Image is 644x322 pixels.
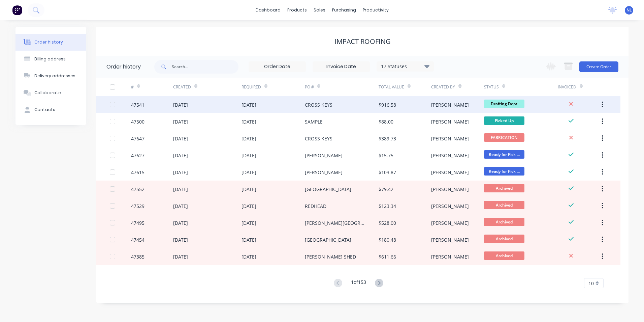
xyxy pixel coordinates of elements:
[484,78,558,96] div: Status
[131,253,144,260] div: 47385
[379,253,396,260] div: $611.66
[588,280,594,287] span: 10
[579,61,618,72] button: Create Order
[431,101,469,108] div: [PERSON_NAME]
[34,56,66,62] div: Billing address
[305,152,343,159] div: [PERSON_NAME]
[15,68,86,84] button: Delivery addresses
[484,167,524,176] span: Ready for Pick ...
[484,116,524,125] span: Picked Up
[310,5,329,15] div: sales
[431,78,484,96] div: Created By
[431,135,469,142] div: [PERSON_NAME]
[431,152,469,159] div: [PERSON_NAME]
[305,135,332,142] div: CROSS KEYS
[252,5,284,15] a: dashboard
[379,78,431,96] div: Total Value
[431,84,455,90] div: Created By
[241,219,256,226] div: [DATE]
[173,84,191,90] div: Created
[484,235,524,243] span: Archived
[379,84,404,90] div: Total Value
[305,203,326,210] div: REDHEAD
[241,169,256,176] div: [DATE]
[15,101,86,118] button: Contacts
[241,84,261,90] div: Required
[106,63,141,71] div: Order history
[484,251,524,260] span: Archived
[172,60,238,74] input: Search...
[131,219,144,226] div: 47495
[484,184,524,192] span: Archived
[379,219,396,226] div: $528.00
[379,101,396,108] div: $916.58
[379,135,396,142] div: $389.73
[305,186,351,193] div: [GEOGRAPHIC_DATA]
[173,219,188,226] div: [DATE]
[313,62,369,72] input: Invoice Date
[34,39,63,45] div: Order history
[484,84,499,90] div: Status
[379,169,396,176] div: $103.87
[131,135,144,142] div: 47647
[12,5,22,15] img: Factory
[359,5,392,15] div: productivity
[241,253,256,260] div: [DATE]
[626,7,632,13] span: NL
[131,118,144,125] div: 47500
[34,73,75,79] div: Delivery addresses
[131,186,144,193] div: 47552
[15,84,86,101] button: Collaborate
[241,152,256,159] div: [DATE]
[131,169,144,176] div: 47615
[431,169,469,176] div: [PERSON_NAME]
[173,253,188,260] div: [DATE]
[173,118,188,125] div: [DATE]
[173,236,188,243] div: [DATE]
[379,203,396,210] div: $123.34
[305,236,351,243] div: [GEOGRAPHIC_DATA]
[241,101,256,108] div: [DATE]
[241,236,256,243] div: [DATE]
[131,203,144,210] div: 47529
[15,34,86,51] button: Order history
[329,5,359,15] div: purchasing
[334,37,391,46] div: IMPACT ROOFING
[484,100,524,108] span: Drafting Dept
[284,5,310,15] div: products
[305,84,314,90] div: PO #
[379,186,393,193] div: $79.42
[173,186,188,193] div: [DATE]
[173,203,188,210] div: [DATE]
[305,219,365,226] div: [PERSON_NAME][GEOGRAPHIC_DATA]
[173,78,241,96] div: Created
[131,84,134,90] div: #
[241,135,256,142] div: [DATE]
[379,118,393,125] div: $88.00
[484,133,524,142] span: FABRICATION
[431,203,469,210] div: [PERSON_NAME]
[305,118,323,125] div: SAMPLE
[431,118,469,125] div: [PERSON_NAME]
[173,169,188,176] div: [DATE]
[431,253,469,260] div: [PERSON_NAME]
[484,201,524,209] span: Archived
[431,236,469,243] div: [PERSON_NAME]
[305,78,379,96] div: PO #
[484,150,524,159] span: Ready for Pick ...
[15,51,86,68] button: Billing address
[558,84,576,90] div: Invoiced
[173,152,188,159] div: [DATE]
[305,169,343,176] div: [PERSON_NAME]
[558,78,600,96] div: Invoiced
[377,63,433,70] div: 17 Statuses
[305,253,356,260] div: [PERSON_NAME] SHED
[351,278,366,288] div: 1 of 153
[249,62,305,72] input: Order Date
[241,78,305,96] div: Required
[131,78,173,96] div: #
[131,101,144,108] div: 47541
[131,152,144,159] div: 47627
[34,90,61,96] div: Collaborate
[131,236,144,243] div: 47454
